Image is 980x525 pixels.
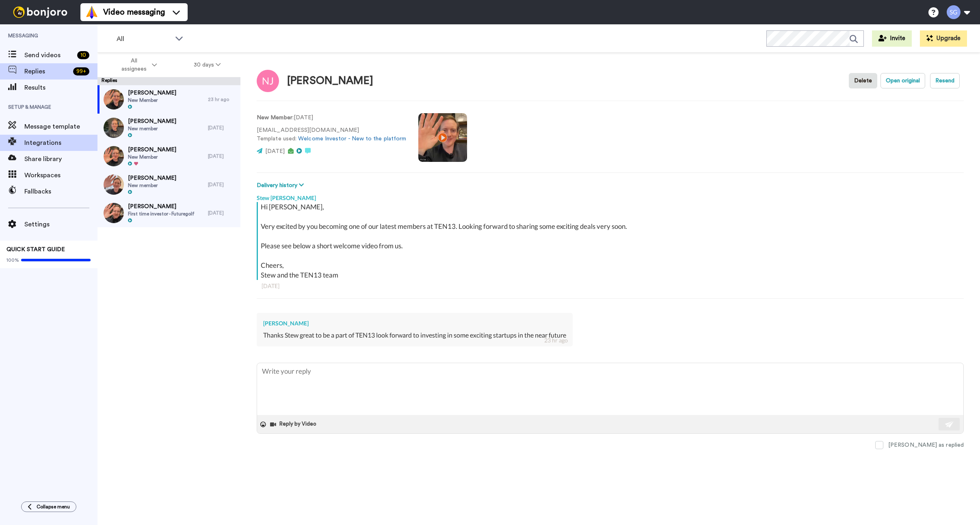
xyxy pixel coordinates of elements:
img: send-white.svg [945,421,954,428]
span: [PERSON_NAME] [128,146,176,154]
div: Replies [97,77,240,85]
span: Collapse menu [37,503,70,510]
img: bj-logo-header-white.svg [10,6,71,18]
div: Stew [PERSON_NAME] [257,190,964,202]
img: 9f8588fe-3f2c-437f-aa5b-881af41574a6-thumb.jpg [104,174,124,195]
span: [PERSON_NAME] [128,202,195,211]
button: Open original [880,73,925,88]
button: Invite [872,30,912,47]
button: Delete [849,73,877,88]
a: [PERSON_NAME]New Member[DATE] [97,142,240,170]
button: 30 days [175,58,239,72]
img: 8f2089f6-4f05-4eea-8334-b192766f7d1d-thumb.jpg [104,118,124,138]
span: [PERSON_NAME] [128,174,176,182]
button: Delivery history [257,181,306,190]
a: [PERSON_NAME]New Member23 hr ago [97,85,240,114]
img: 84968f03-4591-4600-9eab-d2ab565cfa45-thumb.jpg [104,146,124,166]
div: [PERSON_NAME] as replied [888,441,964,449]
div: 99 + [73,67,89,75]
div: [PERSON_NAME] [287,75,373,87]
span: Share library [24,154,97,164]
div: Hi [PERSON_NAME], Very excited by you becoming one of our latest members at TEN13. Looking forwar... [261,202,962,280]
span: Integrations [24,138,97,148]
div: Thanks Stew great to be a part of TEN13 look forward to investing in some exciting startups in th... [263,331,566,340]
div: 10 [77,51,89,59]
a: [PERSON_NAME]New member[DATE] [97,114,240,142]
span: Send videos [24,50,74,60]
span: First time investor - Futuregolf [128,211,195,217]
a: Welcome Investor - New to the platform [298,136,406,142]
a: [PERSON_NAME]First time investor - Futuregolf[DATE] [97,199,240,227]
div: [DATE] [262,282,959,290]
button: Collapse menu [21,501,76,512]
button: Resend [930,73,960,88]
span: New Member [128,97,176,103]
button: Reply by Video [269,418,319,430]
span: All assignees [117,57,150,73]
a: [PERSON_NAME]New member[DATE] [97,170,240,199]
span: Results [24,83,97,93]
span: Settings [24,219,97,229]
span: Workspaces [24,170,97,180]
img: Image of Niall John Tuohy [257,70,279,92]
span: All [117,34,171,44]
span: QUICK START GUIDE [6,247,65,252]
img: 7027a550-2932-4931-b03f-812aab1e75cf-thumb.jpg [104,203,124,223]
div: [DATE] [208,153,236,159]
div: 23 hr ago [544,336,568,344]
div: [PERSON_NAME] [263,319,566,327]
span: Video messaging [103,6,165,18]
div: 23 hr ago [208,96,236,103]
strong: New Member [257,115,292,120]
button: Upgrade [920,30,967,47]
button: All assignees [99,54,175,76]
span: Message template [24,122,97,131]
div: [DATE] [208,181,236,188]
span: [PERSON_NAME] [128,117,176,125]
span: [PERSON_NAME] [128,89,176,97]
p: [EMAIL_ADDRESS][DOMAIN_NAME] Template used: [257,126,406,143]
span: New member [128,182,176,189]
span: New member [128,125,176,132]
p: : [DATE] [257,114,406,122]
span: Replies [24,67,70,76]
span: 100% [6,257,19,263]
span: New Member [128,154,176,160]
div: [DATE] [208,210,236,216]
div: [DATE] [208,125,236,131]
img: a0938e0c-c362-4d17-a690-54d3de60a9e6-thumb.jpg [104,89,124,110]
img: vm-color.svg [85,6,98,19]
span: [DATE] [265,148,285,154]
span: Fallbacks [24,187,97,196]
